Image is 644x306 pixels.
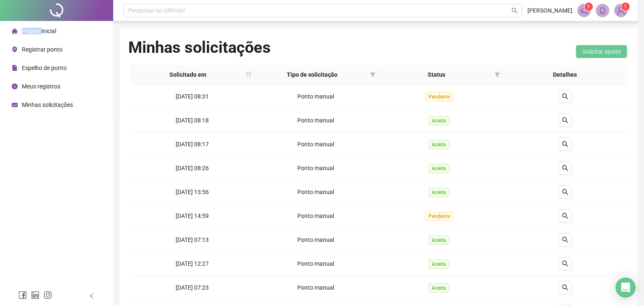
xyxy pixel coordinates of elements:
span: file [12,65,18,71]
span: [DATE] 08:18 [176,117,209,124]
span: search [562,284,569,291]
span: Minhas solicitações [22,101,73,108]
span: Ponto manual [297,236,334,243]
span: calendar [246,72,251,77]
span: linkedin [31,291,39,299]
span: bell [599,7,606,14]
h1: Minhas solicitações [128,38,271,57]
span: Ponto manual [297,213,334,219]
span: search [562,189,569,195]
span: environment [12,47,18,52]
span: home [12,28,18,34]
span: [DATE] 08:17 [176,141,209,148]
th: Detalhes [503,65,628,85]
span: search [562,260,569,267]
span: 1 [624,4,627,10]
span: Status [382,70,491,79]
span: notification [580,7,588,14]
span: search [512,8,518,14]
sup: 1 [584,3,593,11]
span: Aceita [428,236,449,245]
span: Ponto manual [297,93,334,100]
span: Solicitar ajuste [582,47,621,56]
span: calendar [244,68,253,81]
span: [DATE] 13:56 [176,189,209,195]
sup: Atualize o seu contato no menu Meus Dados [621,3,630,11]
span: [DATE] 12:27 [176,260,209,267]
span: Tipo de solicitação [258,70,367,79]
span: Ponto manual [297,189,334,195]
span: clock-circle [12,83,18,89]
span: [PERSON_NAME] [527,6,572,15]
span: Solicitado em [133,70,243,79]
span: Aceita [428,259,449,269]
span: schedule [12,102,18,108]
span: Aceita [428,188,449,197]
span: facebook [18,291,27,299]
span: left [89,293,95,299]
span: Aceita [428,164,449,173]
span: [DATE] 07:13 [176,236,209,243]
span: 1 [587,4,590,10]
span: Registrar ponto [22,46,62,53]
span: filter [369,68,377,81]
span: Ponto manual [297,284,334,291]
span: filter [495,72,500,77]
span: [DATE] 08:26 [176,165,209,171]
span: Pendente [425,212,453,221]
img: 78408 [615,4,627,17]
span: Ponto manual [297,260,334,267]
span: [DATE] 07:23 [176,284,209,291]
span: search [562,213,569,219]
span: Meus registros [22,83,60,90]
span: Ponto manual [297,165,334,171]
div: Open Intercom Messenger [615,277,636,298]
span: Aceita [428,140,449,149]
span: search [562,165,569,171]
span: [DATE] 08:31 [176,93,209,100]
span: instagram [44,291,52,299]
span: search [562,236,569,243]
button: Solicitar ajuste [576,45,627,58]
span: [DATE] 14:59 [176,213,209,219]
span: search [562,117,569,124]
span: filter [370,72,375,77]
span: Ponto manual [297,117,334,124]
span: filter [493,68,501,81]
span: Espelho de ponto [22,65,67,71]
span: Ponto manual [297,141,334,148]
span: search [562,93,569,100]
span: Aceita [428,116,449,125]
span: Pendente [425,92,453,101]
span: Página inicial [22,28,56,34]
span: Aceita [428,283,449,293]
span: search [562,141,569,148]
